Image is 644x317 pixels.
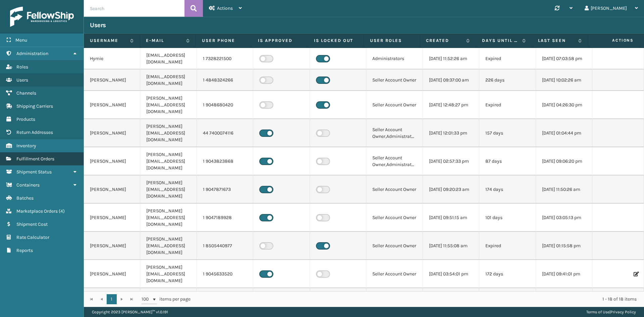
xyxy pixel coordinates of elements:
td: [DATE] 04:26:30 pm [536,91,592,119]
td: [PERSON_NAME][EMAIL_ADDRESS][DOMAIN_NAME] [140,232,197,260]
td: Seller Account Owner [366,69,423,91]
label: User phone [202,38,246,44]
td: [EMAIL_ADDRESS][DOMAIN_NAME] [140,69,197,91]
td: [PERSON_NAME] [84,288,140,316]
td: Seller Account Owner,Administrators [366,119,423,147]
td: 44 7400074116 [197,119,253,147]
td: 172 days [479,260,536,288]
td: Seller Account Owner [366,204,423,232]
td: [DATE] 04:55:10 pm [536,288,592,316]
span: Channels [16,90,36,96]
td: [DATE] 09:37:00 am [423,69,479,91]
td: [PERSON_NAME][EMAIL_ADDRESS][DOMAIN_NAME] [140,175,197,204]
td: [PERSON_NAME][EMAIL_ADDRESS][DOMAIN_NAME] [140,288,197,316]
span: Containers [16,182,40,188]
label: Last Seen [538,38,575,44]
td: 87 days [479,147,536,175]
span: Inventory [16,143,36,149]
td: Seller Account Owner [366,288,423,316]
td: Expired [479,48,536,69]
span: Batches [16,195,34,201]
span: Actions [590,35,638,46]
span: Marketplace Orders [16,208,58,214]
div: 1 - 18 of 18 items [200,296,637,303]
td: Expired [479,288,536,316]
td: 1 8633700699 [197,288,253,316]
span: Shipping Carriers [16,103,53,109]
td: [PERSON_NAME][EMAIL_ADDRESS][DOMAIN_NAME] [140,260,197,288]
label: Days until password expires [482,38,519,44]
td: 1 9047189928 [197,204,253,232]
span: Fulfillment Orders [16,156,54,162]
td: [DATE] 12:01:33 pm [423,119,479,147]
td: [PERSON_NAME] [84,260,140,288]
td: [PERSON_NAME] [84,147,140,175]
td: Seller Account Owner [366,232,423,260]
td: 101 days [479,204,536,232]
label: E-mail [146,38,183,44]
td: Seller Account Owner [366,91,423,119]
td: [DATE] 09:51:15 am [423,204,479,232]
td: [PERSON_NAME][EMAIL_ADDRESS][DOMAIN_NAME] [140,147,197,175]
td: 1 7328221500 [197,48,253,69]
td: [PERSON_NAME] [84,232,140,260]
td: Expired [479,91,536,119]
td: [DATE] 01:15:58 pm [536,232,592,260]
span: Products [16,116,35,122]
td: [DATE] 03:54:01 pm [423,260,479,288]
td: [DATE] 09:20:23 am [423,175,479,204]
img: logo [10,7,74,27]
td: [PERSON_NAME][EMAIL_ADDRESS][DOMAIN_NAME] [140,204,197,232]
h3: Users [90,21,106,29]
a: Terms of Use [586,310,609,314]
span: Rate Calculator [16,234,49,240]
td: Administrators [366,48,423,69]
span: Return Addresses [16,129,53,135]
td: [PERSON_NAME] [84,119,140,147]
span: 100 [142,296,152,303]
td: Hymie [84,48,140,69]
td: 1 8505440977 [197,232,253,260]
td: [DATE] 11:50:26 am [536,175,592,204]
td: 1 9045633520 [197,260,253,288]
span: Actions [217,5,233,11]
td: [PERSON_NAME] [84,175,140,204]
td: Seller Account Owner [366,260,423,288]
p: Copyright 2023 [PERSON_NAME]™ v 1.0.191 [92,307,168,317]
td: [DATE] 02:57:33 pm [423,147,479,175]
span: Users [16,77,28,83]
td: 226 days [479,69,536,91]
span: Menu [15,37,27,43]
a: Privacy Policy [610,310,636,314]
td: [DATE] 12:48:27 pm [423,91,479,119]
td: 174 days [479,175,536,204]
td: Expired [479,232,536,260]
td: 1 9043823868 [197,147,253,175]
span: items per page [142,294,191,304]
div: | [586,307,636,317]
td: [DATE] 01:04:44 pm [536,119,592,147]
td: [PERSON_NAME] [84,91,140,119]
label: User Roles [370,38,414,44]
label: Is Locked Out [314,38,358,44]
td: 1 4848324266 [197,69,253,91]
td: [PERSON_NAME][EMAIL_ADDRESS][DOMAIN_NAME] [140,119,197,147]
span: Administration [16,51,48,56]
td: [PERSON_NAME] [84,69,140,91]
td: [DATE] 09:41:01 pm [536,260,592,288]
td: 157 days [479,119,536,147]
a: 1 [107,294,117,304]
span: Shipment Cost [16,221,48,227]
span: Reports [16,248,33,253]
td: [DATE] 11:55:08 am [423,232,479,260]
td: 1 9047871673 [197,175,253,204]
td: [PERSON_NAME][EMAIL_ADDRESS][DOMAIN_NAME] [140,91,197,119]
td: [DATE] 11:52:26 am [423,48,479,69]
td: [DATE] 03:42:38 pm [423,288,479,316]
td: Seller Account Owner,Administrators [366,147,423,175]
i: Edit [634,272,638,276]
td: [DATE] 07:03:58 pm [536,48,592,69]
td: [DATE] 09:06:20 pm [536,147,592,175]
td: [EMAIL_ADDRESS][DOMAIN_NAME] [140,48,197,69]
label: Is Approved [258,38,302,44]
